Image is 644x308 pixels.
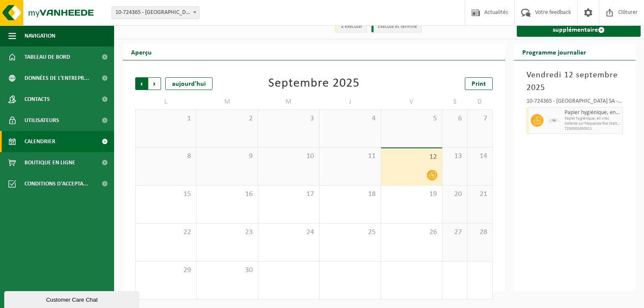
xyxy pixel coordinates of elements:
[268,77,360,90] div: Septembre 2025
[447,152,463,161] span: 13
[135,77,148,90] span: Précédent
[135,94,196,109] td: L
[335,21,367,33] li: à exécuter
[565,109,621,116] span: Papier hygiénique, en vrac
[140,190,192,199] span: 15
[467,94,492,109] td: D
[148,77,161,90] span: Suivant
[381,94,442,109] td: V
[548,114,560,127] img: LP-SK-00500-LPE-16
[565,126,621,131] span: T250002650911
[140,152,192,161] span: 8
[165,77,213,90] div: aujourd'hui
[324,114,376,123] span: 4
[262,228,315,237] span: 24
[201,152,253,161] span: 9
[447,190,463,199] span: 20
[472,228,488,237] span: 28
[472,152,488,161] span: 14
[25,152,75,173] span: Boutique en ligne
[112,6,199,19] span: 10-724365 - ETHIAS SA - LIÈGE
[201,114,253,123] span: 2
[472,114,488,123] span: 7
[25,68,89,89] span: Données de l'entrepr...
[201,266,253,275] span: 30
[201,190,253,199] span: 16
[140,266,192,275] span: 29
[25,25,55,46] span: Navigation
[527,98,623,107] div: 10-724365 - [GEOGRAPHIC_DATA] SA - [GEOGRAPHIC_DATA]
[258,94,319,109] td: M
[25,110,59,131] span: Utilisateurs
[442,94,467,109] td: S
[565,121,621,126] span: Collecte sur fréquence fixe (traitement et transport inclus)
[517,16,641,37] a: Demande d'une tâche supplémentaire
[4,289,141,308] iframe: chat widget
[472,190,488,199] span: 21
[385,190,438,199] span: 19
[201,228,253,237] span: 23
[472,81,486,87] span: Print
[371,21,422,33] li: Exécuté et terminé
[465,77,493,90] a: Print
[324,228,376,237] span: 25
[140,228,192,237] span: 22
[447,228,463,237] span: 27
[385,153,438,162] span: 12
[447,114,463,123] span: 6
[262,114,315,123] span: 3
[25,46,70,68] span: Tableau de bord
[385,228,438,237] span: 26
[112,7,199,19] span: 10-724365 - ETHIAS SA - LIÈGE
[262,190,315,199] span: 17
[196,94,258,109] td: M
[324,152,376,161] span: 11
[565,116,621,121] span: Papier hygiénique, en vrac
[385,114,438,123] span: 5
[324,190,376,199] span: 18
[262,152,315,161] span: 10
[527,69,623,94] h3: Vendredi 12 septembre 2025
[123,44,160,60] h2: Aperçu
[25,173,88,194] span: Conditions d'accepta...
[140,114,192,123] span: 1
[514,44,595,60] h2: Programme journalier
[25,89,50,110] span: Contacts
[319,94,381,109] td: J
[25,131,55,152] span: Calendrier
